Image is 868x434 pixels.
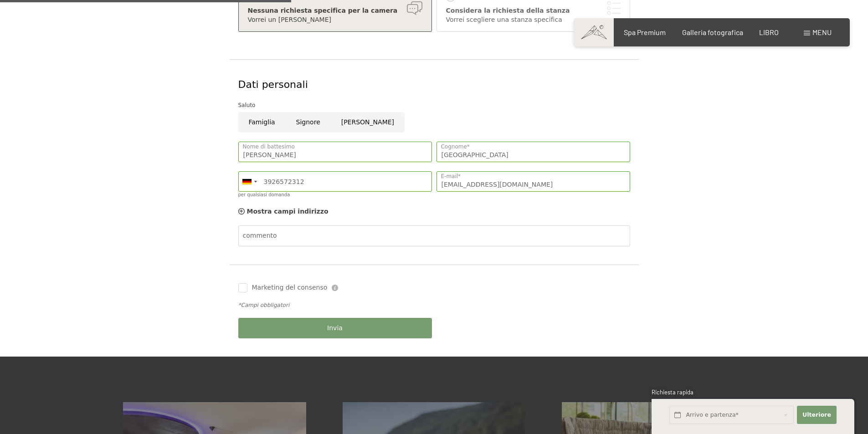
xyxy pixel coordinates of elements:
font: Saluto [238,102,256,108]
font: Nessuna richiesta specifica per la camera [248,7,398,14]
font: per qualsiasi domanda [238,192,290,197]
font: Richiesta rapida [652,388,693,396]
button: Ulteriore [797,406,836,424]
button: Invia [238,318,432,338]
font: Vorrei un [PERSON_NAME] [248,16,331,23]
a: Galleria fotografica [682,28,743,36]
font: 1 [651,412,653,419]
font: Marketing del consenso [252,284,328,291]
div: Germania (Germania): +49 [239,172,260,191]
input: 01512 3456789 [238,171,432,192]
font: Mostra campi indirizzo [247,208,329,215]
font: Vorrei scegliere una stanza specifica [446,16,562,23]
a: LIBRO [759,28,779,36]
font: Invia [327,324,343,332]
font: Dati personali [238,79,308,90]
font: Consenso al marketing* [347,240,423,247]
font: Ulteriore [802,411,831,418]
font: Considera la richiesta della stanza [446,7,570,14]
a: Spa Premium [624,28,666,36]
font: *Campi obbligatori [238,302,290,308]
font: menu [812,28,832,36]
